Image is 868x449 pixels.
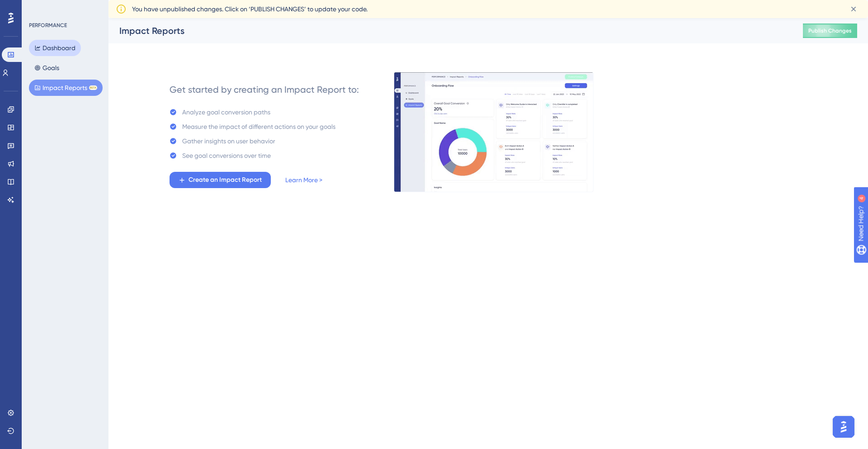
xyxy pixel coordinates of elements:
div: Get started by creating an Impact Report to: [170,83,359,96]
button: Publish Changes [803,24,857,38]
div: Analyze goal conversion paths [182,107,270,118]
iframe: UserGuiding AI Assistant Launcher [830,413,857,440]
div: See goal conversions over time [182,150,271,161]
span: Create an Impact Report [189,175,262,185]
span: Publish Changes [808,27,852,34]
button: Impact ReportsBETA [29,80,103,96]
button: Create an Impact Report [170,172,271,188]
div: 4 [63,5,66,12]
span: You have unpublished changes. Click on ‘PUBLISH CHANGES’ to update your code. [132,4,368,14]
div: Measure the impact of different actions on your goals [182,121,335,132]
div: BETA [89,85,97,90]
div: Gather insights on user behavior [182,136,275,147]
img: e8cc2031152ba83cd32f6b7ecddf0002.gif [394,72,594,192]
div: Impact Reports [119,24,780,37]
span: Need Help? [21,2,57,13]
div: PERFORMANCE [29,22,67,29]
button: Goals [29,60,65,76]
button: Dashboard [29,40,81,56]
a: Learn More > [285,175,322,185]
